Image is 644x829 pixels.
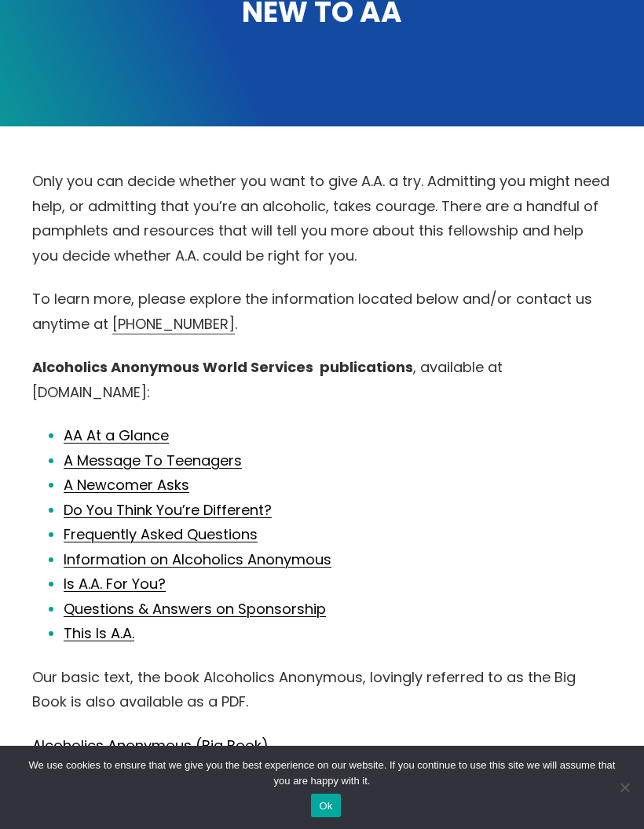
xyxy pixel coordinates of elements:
[64,451,242,470] a: A Message To Teenagers
[32,736,269,755] a: Alcoholics Anonymous (Big Book)
[64,599,326,619] a: Questions & Answers on Sponsorship
[24,758,620,789] span: We use cookies to ensure that we give you the best experience on our website. If you continue to ...
[64,425,169,445] a: AA At a Glance
[32,169,612,268] p: Only you can decide whether you want to give A.A. a try. Admitting you might need help, or admitt...
[32,357,413,377] strong: Alcoholics Anonymous World Services publications
[64,623,134,643] a: This Is A.A.
[64,500,272,520] a: Do You Think You’re Different?
[32,355,612,404] p: , available at [DOMAIN_NAME]:
[32,665,612,714] p: Our basic text, the book Alcoholics Anonymous, lovingly referred to as the Big Book is also avail...
[64,524,258,544] a: Frequently Asked Questions
[617,780,632,795] span: No
[32,287,612,336] p: To learn more, please explore the information located below and/or contact us anytime at .
[311,794,340,817] button: Ok
[64,574,166,593] a: Is A.A. For You?
[64,475,189,495] a: A Newcomer Asks
[64,550,331,569] a: Information on Alcoholics Anonymous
